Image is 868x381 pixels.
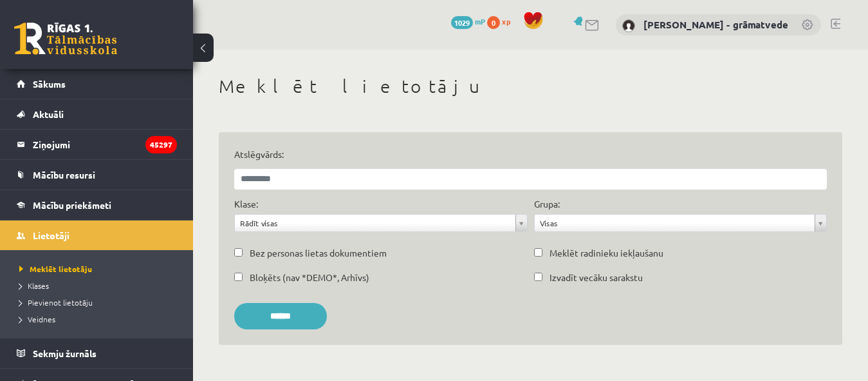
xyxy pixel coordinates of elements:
a: Mācību resursi [17,160,177,190]
label: Bloķēts (nav *DEMO*, Arhīvs) [250,271,369,284]
a: 1029 mP [451,16,485,26]
a: 0 xp [487,16,517,26]
a: Ziņojumi45297 [17,130,177,159]
span: Rādīt visas [240,215,510,231]
label: Grupa: [534,197,560,211]
label: Bez personas lietas dokumentiem [250,246,387,260]
span: Mācību priekšmeti [33,199,111,211]
a: Visas [535,215,827,231]
label: Atslēgvārds: [234,148,827,161]
span: Sākums [33,78,66,90]
span: Mācību resursi [33,169,95,181]
a: Sekmju žurnāls [17,338,177,368]
a: [PERSON_NAME] - grāmatvede [643,18,788,31]
a: Pievienot lietotāju [19,297,180,308]
span: Klases [19,280,49,291]
span: 1029 [451,16,473,29]
img: Antra Sondore - grāmatvede [622,19,635,32]
span: Sekmju žurnāls [33,347,97,359]
span: mP [475,16,485,26]
span: Pievienot lietotāju [19,297,93,308]
label: Meklēt radinieku iekļaušanu [549,246,663,260]
label: Klase: [234,197,258,211]
span: xp [502,16,510,26]
a: Lietotāji [17,220,177,250]
i: 45297 [145,136,177,153]
a: Rādīt visas [235,215,527,231]
h1: Meklēt lietotāju [219,75,842,97]
span: Aktuāli [33,108,64,120]
a: Mācību priekšmeti [17,190,177,220]
a: Sākums [17,69,177,99]
a: Rīgas 1. Tālmācības vidusskola [14,23,117,55]
span: Visas [540,215,810,231]
span: 0 [487,16,500,29]
span: Veidnes [19,314,55,324]
a: Aktuāli [17,99,177,129]
a: Klases [19,280,180,291]
span: Lietotāji [33,230,69,241]
label: Izvadīt vecāku sarakstu [549,271,643,284]
a: Veidnes [19,313,180,325]
legend: Ziņojumi [33,130,177,159]
span: Meklēt lietotāju [19,264,92,274]
a: Meklēt lietotāju [19,263,180,275]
